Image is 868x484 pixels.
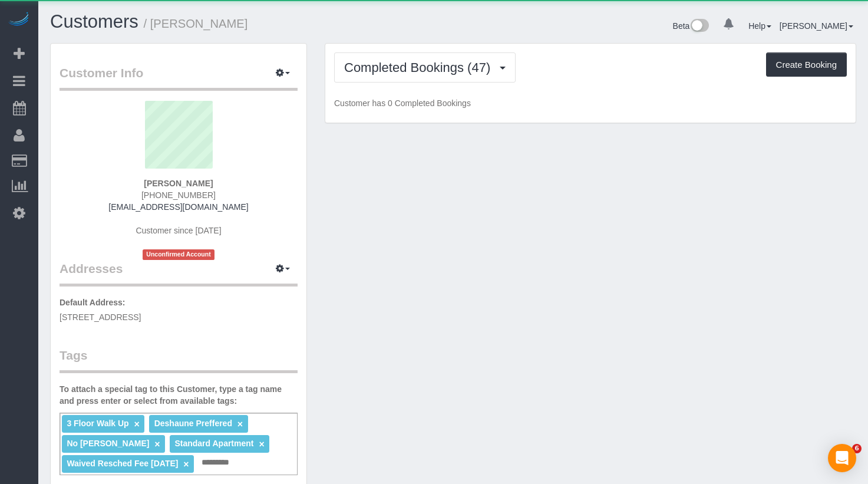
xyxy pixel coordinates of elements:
a: Beta [673,21,709,31]
a: [EMAIL_ADDRESS][DOMAIN_NAME] [108,202,248,212]
span: No [PERSON_NAME] [67,439,149,448]
span: Unconfirmed Account [143,249,214,259]
span: Customer since [DATE] [136,226,221,235]
span: Completed Bookings (47) [344,60,496,75]
legend: Tags [60,347,298,373]
a: × [154,439,160,449]
span: Standard Apartment [174,439,253,448]
a: × [183,459,189,469]
span: Deshaune Preffered [154,419,232,428]
p: Customer has 0 Completed Bookings [334,97,847,109]
span: [PHONE_NUMBER] [141,190,216,200]
a: × [237,419,243,429]
a: Customers [50,11,138,32]
a: × [259,439,264,449]
span: 6 [852,444,862,453]
button: Completed Bookings (47) [334,52,516,83]
img: Automaid Logo [7,12,31,28]
label: To attach a special tag to this Customer, type a tag name and press enter or select from availabl... [60,383,298,407]
a: Help [748,21,771,31]
span: 3 Floor Walk Up [67,419,128,428]
small: / [PERSON_NAME] [144,17,248,30]
button: Create Booking [766,52,847,77]
span: [STREET_ADDRESS] [60,312,141,322]
a: × [134,419,140,429]
strong: [PERSON_NAME] [144,179,213,188]
a: [PERSON_NAME] [780,21,853,31]
div: Open Intercom Messenger [828,444,856,472]
img: New interface [689,19,709,34]
label: Default Address: [60,297,126,308]
legend: Customer Info [60,64,298,91]
span: Waived Resched Fee [DATE] [67,459,178,468]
